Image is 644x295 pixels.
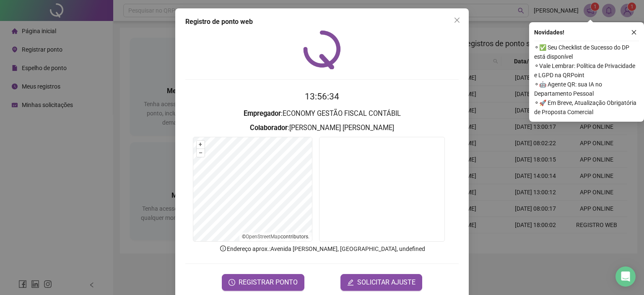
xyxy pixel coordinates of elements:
h3: : ECONOMY GESTÃO FISCAL CONTÁBIL [185,108,459,119]
span: info-circle [219,245,227,252]
span: close [454,17,460,23]
span: ⚬ Vale Lembrar: Política de Privacidade e LGPD na QRPoint [534,61,639,80]
img: QRPoint [303,30,341,69]
div: Registro de ponto web [185,17,459,27]
a: OpenStreetMap [246,234,280,240]
strong: Empregador [244,110,281,117]
div: Open Intercom Messenger [615,266,636,287]
span: ⚬ ✅ Seu Checklist de Sucesso do DP está disponível [534,43,639,61]
button: editSOLICITAR AJUSTE [340,274,422,291]
span: REGISTRAR PONTO [239,277,298,287]
li: © contributors. [242,234,309,240]
button: Close [450,13,464,27]
p: Endereço aprox. : Avenida [PERSON_NAME], [GEOGRAPHIC_DATA], undefined [185,244,459,253]
span: clock-circle [229,279,235,286]
span: close [631,29,637,35]
h3: : [PERSON_NAME] [PERSON_NAME] [185,123,459,133]
span: edit [347,279,354,286]
button: + [197,141,205,149]
span: SOLICITAR AJUSTE [357,277,415,287]
span: ⚬ 🚀 Em Breve, Atualização Obrigatória de Proposta Comercial [534,98,639,117]
time: 13:56:34 [305,91,339,102]
span: Novidades ! [534,28,564,37]
span: ⚬ 🤖 Agente QR: sua IA no Departamento Pessoal [534,80,639,98]
strong: Colaborador [250,124,288,132]
button: REGISTRAR PONTO [222,274,304,291]
button: – [197,149,205,157]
